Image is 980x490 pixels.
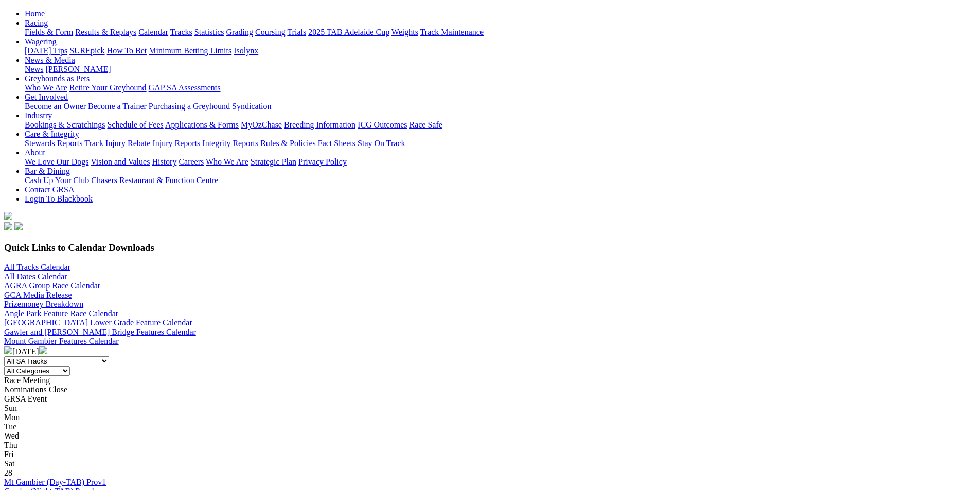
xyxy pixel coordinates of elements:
[25,46,67,55] a: [DATE] Tips
[25,83,976,93] div: Greyhounds as Pets
[4,242,976,253] h3: Quick Links to Calendar Downloads
[25,83,67,92] a: Who We Are
[284,120,355,129] a: Breeding Information
[149,102,230,111] a: Purchasing a Greyhound
[25,130,79,138] a: Care & Integrity
[4,478,106,486] a: Mt Gambier (Day-TAB) Prov1
[391,28,418,37] a: Weights
[4,300,83,308] a: Prizemoney Breakdown
[4,394,976,404] div: GRSA Event
[4,222,12,230] img: facebook.svg
[84,139,150,148] a: Track Injury Rebate
[14,222,23,230] img: twitter.svg
[234,46,258,55] a: Isolynx
[45,65,111,74] a: [PERSON_NAME]
[358,139,405,148] a: Stay On Track
[165,120,239,129] a: Applications & Forms
[25,102,86,111] a: Become an Owner
[25,65,43,74] a: News
[25,139,976,148] div: Care & Integrity
[25,56,75,64] a: News & Media
[39,346,47,354] img: chevron-right-pager-white.svg
[25,19,48,27] a: Racing
[75,28,136,37] a: Results & Replays
[149,83,221,92] a: GAP SA Assessments
[25,194,93,203] a: Login To Blackbook
[4,385,976,394] div: Nominations Close
[69,83,147,92] a: Retire Your Greyhound
[25,9,45,18] a: Home
[4,413,976,422] div: Mon
[4,346,976,356] div: [DATE]
[4,263,70,271] a: All Tracks Calendar
[25,111,52,120] a: Industry
[232,102,271,111] a: Syndication
[25,157,88,166] a: We Love Our Dogs
[4,318,192,327] a: [GEOGRAPHIC_DATA] Lower Grade Feature Calendar
[170,28,192,37] a: Tracks
[25,167,70,175] a: Bar & Dining
[420,28,484,37] a: Track Maintenance
[206,157,248,166] a: Who We Are
[4,376,976,385] div: Race Meeting
[91,176,218,185] a: Chasers Restaurant & Function Centre
[4,468,12,477] span: 28
[25,37,57,46] a: Wagering
[4,404,976,413] div: Sun
[318,139,355,148] a: Fact Sheets
[4,422,976,431] div: Tue
[260,139,316,148] a: Rules & Policies
[149,46,231,55] a: Minimum Betting Limits
[88,102,147,111] a: Become a Trainer
[25,102,976,111] div: Get Involved
[4,346,12,354] img: chevron-left-pager-white.svg
[25,120,105,129] a: Bookings & Scratchings
[308,28,389,37] a: 2025 TAB Adelaide Cup
[25,46,976,56] div: Wagering
[152,157,176,166] a: History
[107,120,163,129] a: Schedule of Fees
[4,328,196,336] a: Gawler and [PERSON_NAME] Bridge Features Calendar
[25,176,976,185] div: Bar & Dining
[25,176,89,185] a: Cash Up Your Club
[287,28,306,37] a: Trials
[251,157,296,166] a: Strategic Plan
[194,28,224,37] a: Statistics
[152,139,200,148] a: Injury Reports
[4,309,118,318] a: Angle Park Feature Race Calendar
[179,157,204,166] a: Careers
[241,120,282,129] a: MyOzChase
[25,157,976,167] div: About
[25,28,976,37] div: Racing
[25,74,90,83] a: Greyhounds as Pets
[202,139,258,148] a: Integrity Reports
[4,441,976,450] div: Thu
[107,46,147,55] a: How To Bet
[25,93,68,101] a: Get Involved
[91,157,150,166] a: Vision and Values
[25,65,976,74] div: News & Media
[409,120,442,129] a: Race Safe
[4,272,67,281] a: All Dates Calendar
[25,120,976,130] div: Industry
[226,28,253,37] a: Grading
[25,185,74,194] a: Contact GRSA
[25,139,82,148] a: Stewards Reports
[25,148,45,157] a: About
[4,459,976,468] div: Sat
[138,28,168,37] a: Calendar
[4,450,976,459] div: Fri
[298,157,347,166] a: Privacy Policy
[4,291,72,299] a: GCA Media Release
[255,28,286,37] a: Coursing
[4,212,12,220] img: logo-grsa-white.png
[25,28,73,37] a: Fields & Form
[358,120,407,129] a: ICG Outcomes
[69,46,104,55] a: SUREpick
[4,431,976,441] div: Wed
[4,337,119,346] a: Mount Gambier Features Calendar
[4,281,100,290] a: AGRA Group Race Calendar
